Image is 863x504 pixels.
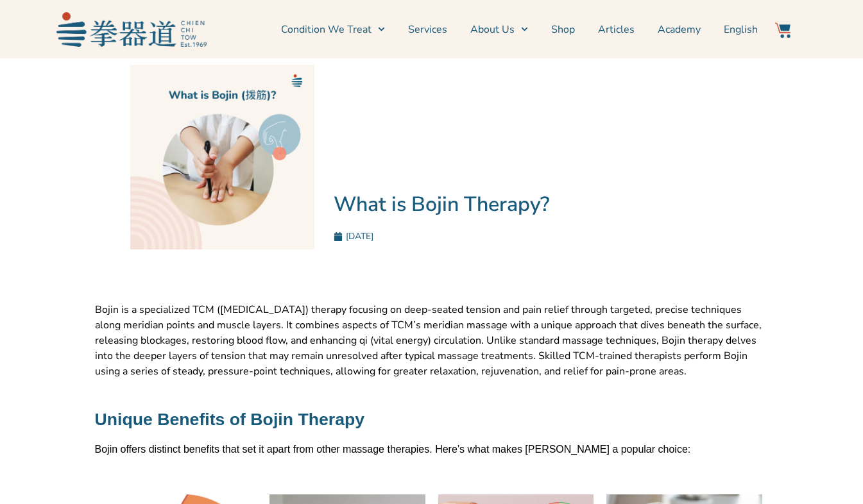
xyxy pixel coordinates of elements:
h1: What is Bojin Therapy? [334,192,726,217]
nav: Menu [213,13,758,46]
a: Articles [598,13,635,46]
a: Condition We Treat [281,13,385,46]
a: Academy [658,13,701,46]
span: Unique Benefits of Bojin Therapy [95,410,365,429]
a: [DATE] [334,230,373,243]
a: English [724,13,758,46]
span: Bojin is a specialized TCM ([MEDICAL_DATA]) therapy focusing on deep-seated tension and pain reli... [95,303,762,378]
span: English [724,22,758,37]
a: Services [408,13,447,46]
span: Bojin offers distinct benefits that set it apart from other massage therapies. Here’s what makes ... [95,444,691,455]
img: Website Icon-03 [775,22,790,38]
a: About Us [470,13,528,46]
time: [DATE] [346,230,373,242]
a: Shop [551,13,575,46]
